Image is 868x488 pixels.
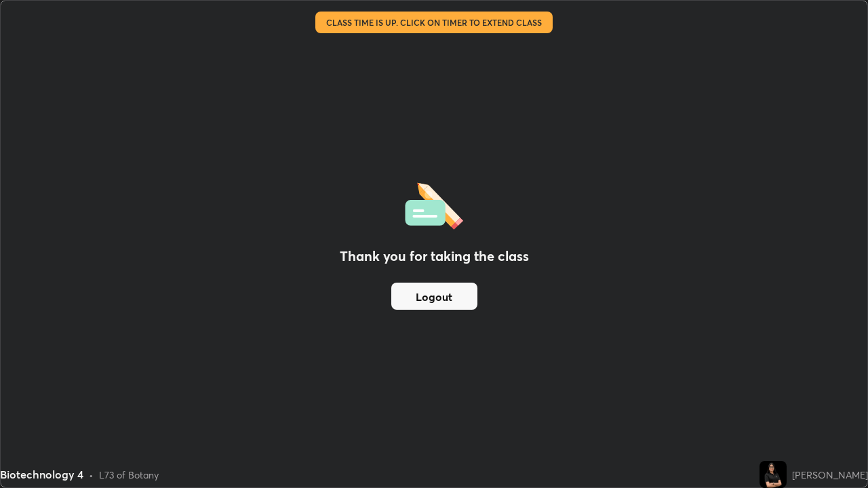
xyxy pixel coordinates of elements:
[792,468,868,482] div: [PERSON_NAME]
[391,283,477,310] button: Logout
[89,468,94,482] div: •
[405,178,463,230] img: offlineFeedback.1438e8b3.svg
[340,246,529,266] h2: Thank you for taking the class
[99,468,159,482] div: L73 of Botany
[759,461,787,488] img: 2bae6509bf0947e3a873d2d6ab89f9eb.jpg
